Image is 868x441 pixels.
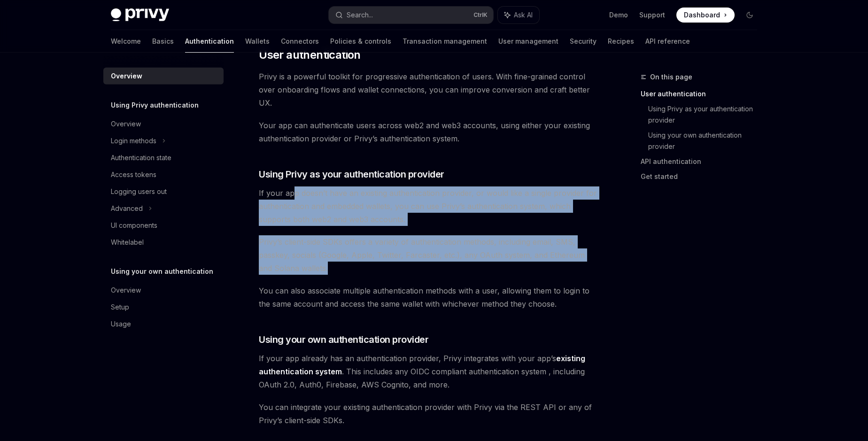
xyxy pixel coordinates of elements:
span: If your app already has an authentication provider, Privy integrates with your app’s . This inclu... [259,352,597,391]
img: dark logo [111,8,169,22]
span: You can integrate your existing authentication provider with Privy via the REST API or any of Pri... [259,401,597,427]
a: Dashboard [676,8,735,23]
div: UI components [111,220,157,231]
a: Demo [609,10,628,20]
span: You can also associate multiple authentication methods with a user, allowing them to login to the... [259,284,597,310]
a: Support [639,10,665,20]
a: Get started [641,169,765,184]
span: Ctrl K [473,11,488,19]
span: Privy is a powerful toolkit for progressive authentication of users. With fine-grained control ov... [259,70,597,109]
a: Security [570,30,597,53]
div: Authentication state [111,152,171,163]
a: Overview [103,282,224,299]
span: On this page [650,71,692,83]
a: Authentication [185,30,234,53]
span: Privy’s client-side SDKs offers a variety of authentication methods, including email, SMS, passke... [259,235,597,275]
span: Using Privy as your authentication provider [259,168,444,181]
a: Using your own authentication provider [648,128,765,154]
span: Dashboard [684,10,720,20]
div: Login methods [111,135,156,147]
a: Using Privy as your authentication provider [648,101,765,128]
a: Basics [152,30,174,53]
a: UI components [103,217,224,234]
a: Transaction management [403,30,487,53]
a: Overview [103,68,224,85]
a: Access tokens [103,166,224,183]
a: Usage [103,316,224,333]
a: Recipes [608,30,634,53]
a: API authentication [641,154,765,169]
div: Whitelabel [111,237,144,248]
h5: Using your own authentication [111,266,213,277]
button: Search...CtrlK [329,7,493,23]
button: Toggle dark mode [742,8,757,23]
a: Logging users out [103,183,224,200]
a: Welcome [111,30,141,53]
div: Usage [111,318,131,330]
a: API reference [645,30,690,53]
div: Logging users out [111,186,167,197]
div: Overview [111,285,141,296]
a: User management [498,30,558,53]
a: Policies & controls [330,30,391,53]
a: Overview [103,116,224,132]
div: Advanced [111,203,143,214]
span: Your app can authenticate users across web2 and web3 accounts, using either your existing authent... [259,119,597,145]
a: Wallets [245,30,270,53]
a: Connectors [281,30,319,53]
a: Setup [103,299,224,316]
div: Access tokens [111,169,156,180]
a: User authentication [641,86,765,101]
span: Using your own authentication provider [259,333,428,346]
div: Search... [347,9,373,21]
span: If your app doesn’t have an existing authentication provider, or would like a single provider for... [259,186,597,226]
button: Ask AI [498,7,539,23]
a: Authentication state [103,149,224,166]
div: Overview [111,70,142,82]
span: User authentication [259,47,361,62]
div: Overview [111,118,141,130]
a: Whitelabel [103,234,224,251]
div: Setup [111,302,129,313]
span: Ask AI [514,10,533,20]
h5: Using Privy authentication [111,100,199,111]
